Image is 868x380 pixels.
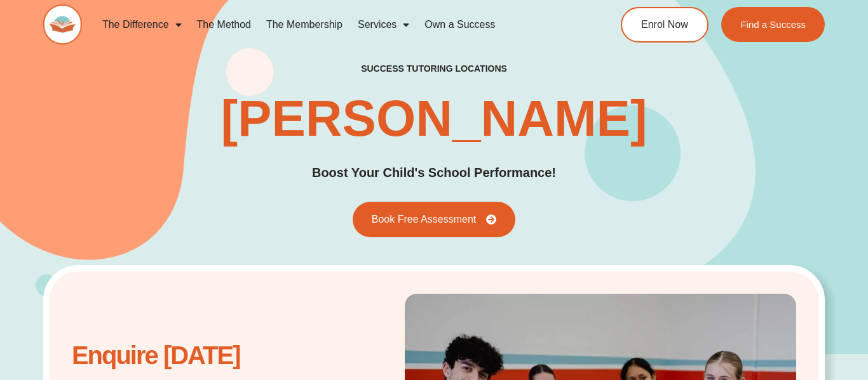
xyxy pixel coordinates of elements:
[621,7,709,43] a: Enrol Now
[372,214,477,225] span: Book Free Assessment
[361,63,507,74] h2: success tutoring locations
[189,10,259,39] a: The Method
[417,10,503,39] a: Own a Success
[72,348,329,364] h2: Enquire [DATE]
[740,20,806,29] span: Find a Success
[95,10,576,39] nav: Menu
[353,202,516,237] a: Book Free Assessment
[220,93,647,144] h1: [PERSON_NAME]
[721,7,825,42] a: Find a Success
[259,10,350,39] a: The Membership
[641,20,688,30] span: Enrol Now
[95,10,189,39] a: The Difference
[312,163,556,183] h2: Boost Your Child's School Performance!
[350,10,417,39] a: Services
